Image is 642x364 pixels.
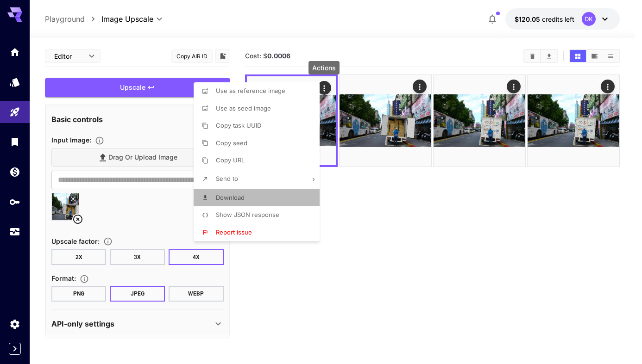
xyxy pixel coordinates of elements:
[216,228,252,236] span: Report issue
[216,122,261,129] span: Copy task UUID
[216,139,247,147] span: Copy seed
[216,105,271,112] span: Use as seed image
[216,194,245,201] span: Download
[216,175,238,182] span: Send to
[216,156,245,164] span: Copy URL
[216,87,285,94] span: Use as reference image
[216,211,279,218] span: Show JSON response
[308,61,340,74] div: Actions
